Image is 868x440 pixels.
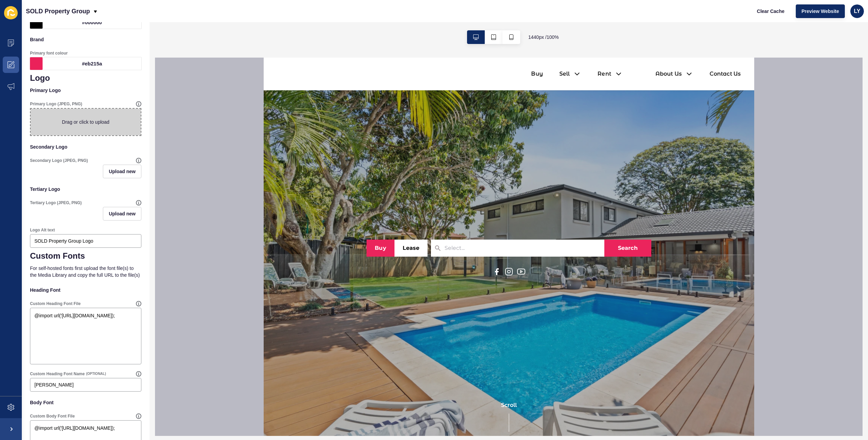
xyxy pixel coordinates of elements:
a: Sell [296,12,306,20]
label: Custom Body Font File [30,413,75,419]
span: Upload new [109,210,136,217]
div: #eb215a [43,57,141,70]
button: Buy [103,182,130,199]
label: Logo Alt text [30,227,55,233]
textarea: @import url('[URL][DOMAIN_NAME]); [31,309,140,363]
button: Upload new [103,165,141,178]
a: About Us [392,12,418,20]
label: Custom Heading Font File [30,301,81,306]
span: Upload new [109,168,136,175]
label: Secondary Logo (JPEG, PNG) [30,158,88,163]
a: Contact Us [446,12,477,20]
button: Clear Cache [751,4,790,18]
p: Tertiary Logo [30,182,141,197]
span: LY [854,8,861,15]
label: Primary font colour [30,50,68,56]
p: Secondary Logo [30,139,141,154]
button: Preview Website [796,4,845,18]
span: (OPTIONAL) [86,371,106,376]
label: Primary Logo (JPEG, PNG) [30,101,82,107]
div: Scroll [3,344,488,374]
div: #000000 [43,16,141,29]
h1: Logo [30,73,141,83]
p: Primary Logo [30,83,141,98]
label: Tertiary Logo (JPEG, PNG) [30,200,82,206]
span: Preview Website [802,8,839,15]
button: Upload new [103,207,141,221]
p: Body Font [30,395,141,410]
span: 1440 px / 100 % [528,34,559,41]
p: Heading Font [30,283,141,298]
a: Rent [334,12,347,20]
p: For self-hosted fonts first upload the font file(s) to the Media Library and copy the full URL to... [30,261,141,283]
label: Custom Heading Font Name [30,371,85,377]
input: Select... [181,186,215,195]
button: Lease [131,182,164,199]
span: Clear Cache [757,8,785,15]
h1: Custom Fonts [30,251,141,261]
button: Search [341,182,387,199]
p: SOLD Property Group [26,3,90,20]
a: Buy [267,12,279,20]
p: Brand [30,32,141,47]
